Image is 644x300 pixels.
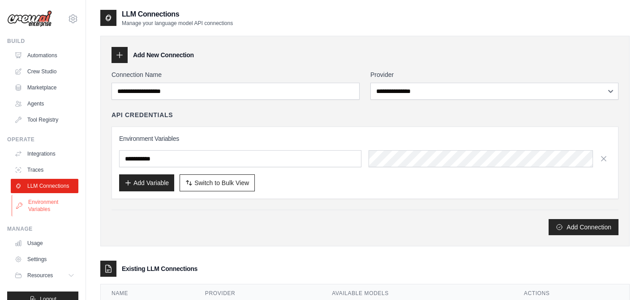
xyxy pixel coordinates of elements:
a: Automations [11,48,78,63]
p: Manage your language model API connections [122,20,233,27]
a: LLM Connections [11,179,78,193]
div: Build [7,38,78,45]
a: Settings [11,252,78,266]
h4: API Credentials [112,110,173,119]
a: Usage [11,236,78,250]
a: Tool Registry [11,113,78,127]
button: Resources [11,268,78,283]
div: Manage [7,225,78,232]
label: Provider [370,70,618,79]
div: Operate [7,136,78,143]
img: Logo [7,10,52,27]
a: Crew Studio [11,64,78,79]
button: Add Variable [119,174,174,191]
button: Switch to Bulk View [180,174,255,191]
a: Agents [11,97,78,111]
label: Connection Name [112,70,360,79]
a: Environment Variables [12,195,79,216]
h3: Add New Connection [133,51,194,59]
a: Marketplace [11,80,78,95]
button: Add Connection [549,219,618,235]
span: Switch to Bulk View [194,178,249,187]
h2: LLM Connections [122,9,233,20]
a: Integrations [11,147,78,161]
h3: Environment Variables [119,134,611,143]
h3: Existing LLM Connections [122,264,197,273]
span: Resources [27,272,53,279]
a: Traces [11,163,78,177]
